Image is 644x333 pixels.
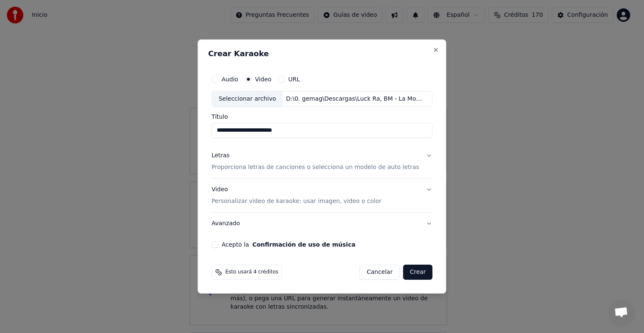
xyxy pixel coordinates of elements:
[212,91,283,107] div: Seleccionar archivo
[208,50,436,57] h2: Crear Karaoke
[211,179,432,212] button: VideoPersonalizar video de karaoke: usar imagen, video o color
[211,197,381,206] p: Personalizar video de karaoke: usar imagen, video o color
[221,76,238,82] label: Audio
[255,76,271,82] label: Video
[221,242,355,247] label: Acepto la
[403,265,432,280] button: Crear
[288,76,300,82] label: URL
[211,151,229,160] div: Letras
[211,185,381,206] div: Video
[225,269,278,276] span: Esto usará 4 créditos
[283,95,425,103] div: D:\0. gemag\Descargas\Luck Ra, BM - La Morocha_1.mp4
[211,163,419,172] p: Proporciona letras de canciones o selecciona un modelo de auto letras
[211,114,432,120] label: Título
[211,145,432,178] button: LetrasProporciona letras de canciones o selecciona un modelo de auto letras
[360,265,400,280] button: Cancelar
[252,242,356,247] button: Acepto la
[211,213,432,234] button: Avanzado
